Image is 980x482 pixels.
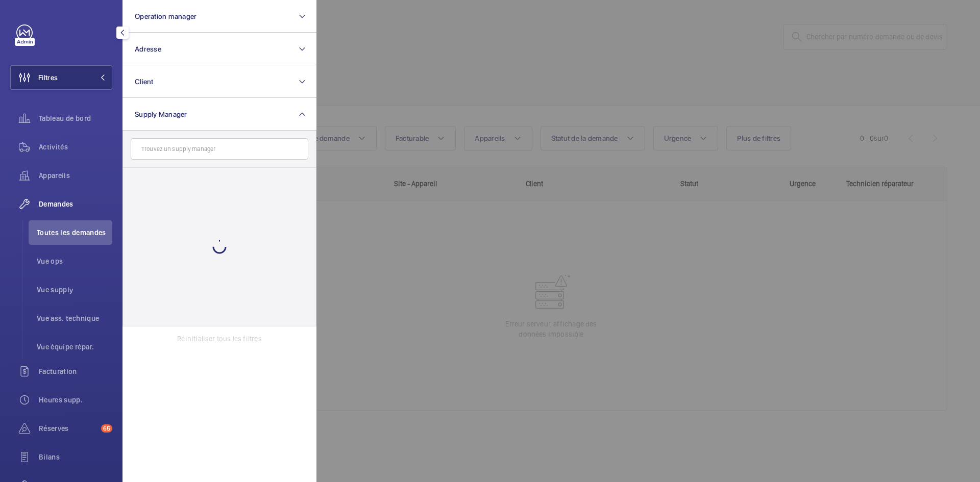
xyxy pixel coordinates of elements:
[39,142,112,152] span: Activités
[39,170,112,181] span: Appareils
[37,313,112,323] span: Vue ass. technique
[10,65,112,90] button: Filtres
[39,113,112,123] span: Tableau de bord
[39,452,112,462] span: Bilans
[37,256,112,266] span: Vue ops
[38,72,58,83] span: Filtres
[39,199,112,209] span: Demandes
[101,424,112,433] span: 65
[37,227,112,238] span: Toutes les demandes
[39,395,112,405] span: Heures supp.
[39,423,97,434] span: Réserves
[37,342,112,352] span: Vue équipe répar.
[37,285,112,295] span: Vue supply
[39,366,112,376] span: Facturation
